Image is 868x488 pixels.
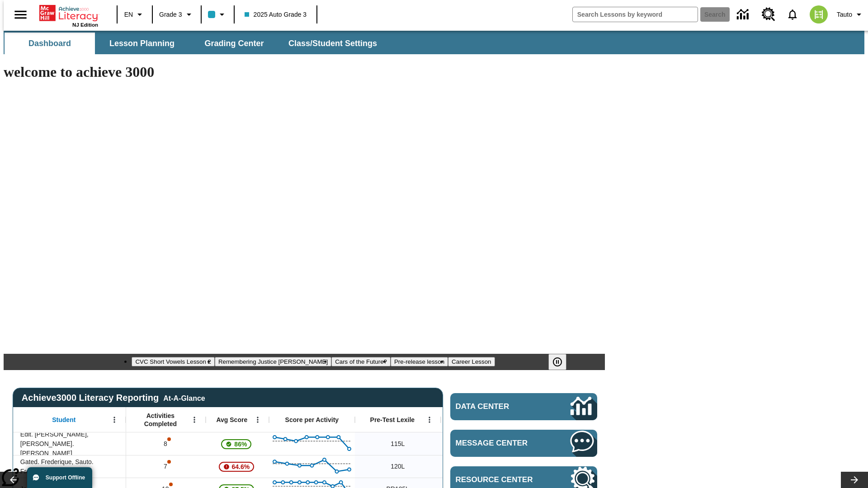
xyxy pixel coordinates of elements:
button: Slide 2 Remembering Justice O'Connor [215,357,331,366]
div: , 86%, This student's Average First Try Score 86% is above 75%, Edit. Audra, Sauto. Audra [206,432,269,455]
div: 7, One or more Activity scores may be invalid., Gated. Frederique, Sauto. Frederique [126,455,206,478]
span: EN [124,10,133,19]
button: Select a new avatar [804,3,833,26]
button: Dashboard [5,33,95,54]
span: 2025 Auto Grade 3 [245,10,307,19]
span: Tauto [837,10,852,19]
span: Score per Activity [285,416,339,424]
button: Open Menu [251,413,264,427]
span: Lesson Planning [109,38,175,49]
button: Support Offline [27,467,92,488]
span: NJ Edition [72,22,98,28]
span: Grading Center [204,38,264,49]
button: Profile/Settings [833,6,868,23]
span: 115 Lexile, Edit. Audra, Sauto. Audra [391,439,405,449]
input: search field [573,7,698,22]
button: Slide 1 CVC Short Vowels Lesson 2 [132,357,214,366]
button: Slide 5 Career Lesson [448,357,495,366]
span: Edit. [PERSON_NAME], [PERSON_NAME]. [PERSON_NAME] [20,430,121,458]
button: Open side menu [7,1,34,28]
img: avatar image [810,5,828,23]
button: Open Menu [108,413,121,427]
div: , 64.6%, Attention! This student's Average First Try Score of 64.6% is below 65%, Gated. Frederiq... [206,455,269,478]
span: Resource Center [456,475,543,484]
span: 120 Lexile, Gated. Frederique, Sauto. Frederique [391,462,405,471]
a: Data Center [450,393,597,420]
button: Slide 4 Pre-release lesson [391,357,448,366]
span: Activities Completed [131,412,190,428]
div: At-A-Glance [163,393,205,403]
button: Grade: Grade 3, Select a grade [156,6,198,23]
button: Class/Student Settings [281,33,384,54]
button: Slide 3 Cars of the Future? [331,357,391,366]
button: Open Menu [423,413,436,427]
button: Language: EN, Select a language [120,6,149,23]
span: Achieve3000 Literacy Reporting [22,393,205,403]
h1: welcome to achieve 3000 [4,64,605,80]
div: SubNavbar [4,33,385,54]
a: Message Center [450,430,597,457]
span: Student [52,416,75,424]
span: 64.6% [228,459,254,475]
p: 8 [163,439,169,449]
button: Class color is light blue. Change class color [204,6,231,23]
div: Home [39,3,98,28]
a: Home [39,4,98,22]
button: Open Menu [188,413,201,427]
span: Dashboard [28,38,71,49]
button: Pause [548,354,566,370]
button: Lesson Planning [97,33,187,54]
span: Gated. Frederique, Sauto. Frederique [20,457,121,476]
a: Resource Center, Will open in new tab [756,2,781,27]
button: Lesson carousel, Next [841,472,868,488]
span: Avg Score [216,416,247,424]
span: Support Offline [46,474,85,481]
span: Class/Student Settings [288,38,377,49]
a: Data Center [731,2,756,27]
p: 7 [163,462,169,471]
span: Message Center [456,439,543,448]
div: SubNavbar [4,31,864,54]
span: Pre-Test Lexile [370,416,415,424]
span: 86% [231,436,250,452]
span: Grade 3 [159,10,182,19]
a: Notifications [781,3,804,26]
span: Data Center [456,402,540,411]
div: Pause [548,354,576,370]
button: Grading Center [189,33,279,54]
div: 8, One or more Activity scores may be invalid., Edit. Audra, Sauto. Audra [126,432,206,455]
